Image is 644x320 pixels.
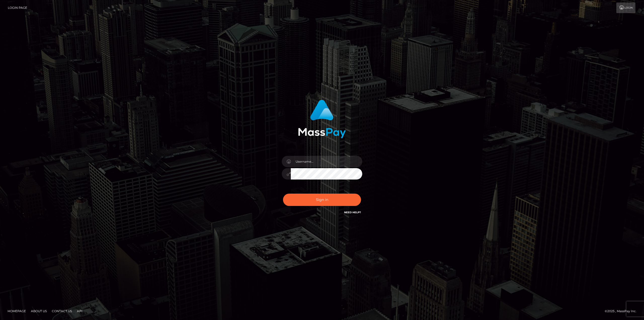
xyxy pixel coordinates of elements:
[29,307,49,315] a: About Us
[75,307,85,315] a: API
[6,307,28,315] a: Homepage
[605,308,640,314] div: © 2025 , MassPay Inc.
[616,3,635,13] a: Login
[291,156,362,167] input: Username...
[344,211,361,214] a: Need Help?
[8,3,27,13] a: Login Page
[298,100,346,138] img: MassPay Login
[50,307,74,315] a: Contact Us
[283,194,361,206] button: Sign in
